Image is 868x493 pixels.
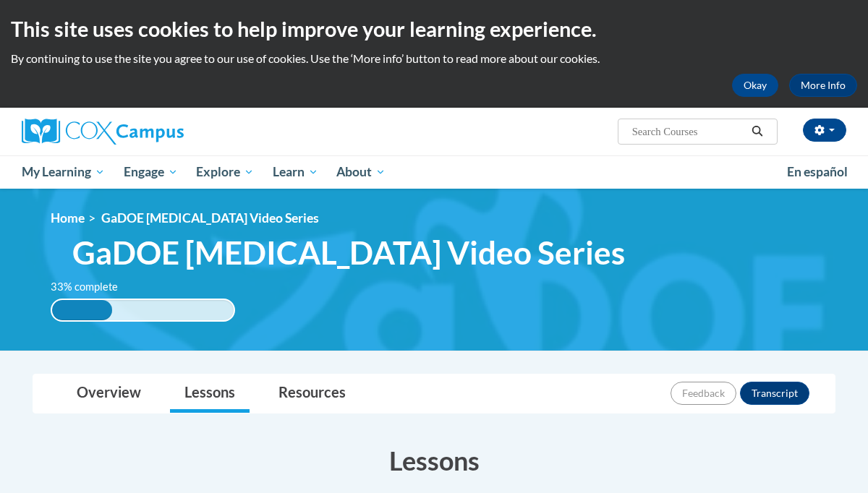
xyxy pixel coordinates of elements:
[22,163,105,181] span: My Learning
[51,279,134,295] label: 33% complete
[789,74,857,97] a: More Info
[746,123,768,140] button: Search
[170,374,250,413] a: Lessons
[740,382,809,405] button: Transcript
[778,157,857,187] a: En español
[336,163,386,181] span: About
[187,155,263,189] a: Explore
[72,233,625,272] span: GaDOE [MEDICAL_DATA] Video Series
[33,442,835,479] h3: Lessons
[114,155,187,189] a: Engage
[328,155,396,189] a: About
[11,51,857,67] p: By continuing to use the site you agree to our use of cookies. Use the ‘More info’ button to read...
[22,119,184,145] img: Cox Campus
[196,163,254,181] span: Explore
[671,382,736,405] button: Feedback
[11,155,857,189] div: Main menu
[263,155,328,189] a: Learn
[803,119,846,142] button: Account Settings
[52,300,112,320] div: 33% complete
[732,74,778,97] button: Okay
[787,164,848,179] span: En español
[264,374,360,413] a: Resources
[124,163,178,181] span: Engage
[11,14,857,43] h2: This site uses cookies to help improve your learning experience.
[51,210,85,226] a: Home
[62,374,156,413] a: Overview
[101,210,319,226] span: GaDOE [MEDICAL_DATA] Video Series
[12,155,114,189] a: My Learning
[273,163,318,181] span: Learn
[22,119,282,145] a: Cox Campus
[631,123,746,140] input: Search Courses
